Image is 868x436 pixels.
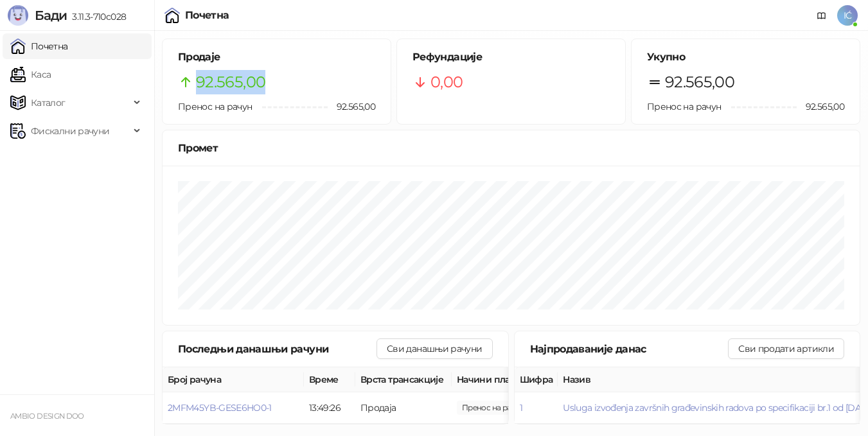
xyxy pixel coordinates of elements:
span: 92.565,00 [665,70,734,94]
div: Почетна [185,10,229,21]
span: Бади [35,8,67,23]
small: AMBIO DESIGN DOO [10,412,84,421]
span: 92.565,00 [457,401,529,415]
th: Врста трансакције [355,367,452,392]
span: Пренос на рачун [178,101,252,112]
span: 92.565,00 [797,100,844,114]
th: Број рачуна [163,367,304,392]
span: 0,00 [430,70,463,94]
h5: Продаје [178,49,375,65]
th: Начини плаћања [452,367,580,392]
h5: Рефундације [412,49,610,65]
span: Пренос на рачун [647,101,721,112]
span: Каталог [31,90,66,116]
th: Време [304,367,355,392]
a: Документација [811,5,832,26]
button: 2MFM45YB-GESE6HO0-1 [168,402,272,414]
span: Фискални рачуни [31,118,109,144]
button: 1 [520,402,522,414]
th: Шифра [515,367,558,392]
img: Logo [8,5,28,26]
div: Најпродаваније данас [530,341,729,357]
div: Последњи данашњи рачуни [178,341,376,357]
span: 92.565,00 [196,70,265,94]
a: Почетна [10,33,68,59]
button: Сви данашњи рачуни [376,338,492,359]
td: Продаја [355,392,452,424]
span: 92.565,00 [328,100,375,114]
span: IĆ [837,5,858,26]
div: Промет [178,140,844,156]
h5: Укупно [647,49,844,65]
a: Каса [10,62,51,87]
td: 13:49:26 [304,392,355,424]
span: 3.11.3-710c028 [67,11,126,22]
button: Сви продати артикли [728,338,844,359]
